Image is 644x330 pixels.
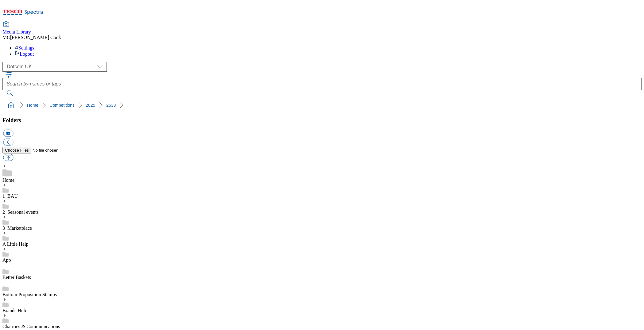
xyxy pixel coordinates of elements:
nav: breadcrumb [2,99,642,111]
a: 2_Seasonal events [2,209,39,215]
a: Better Baskets [2,275,31,280]
a: Home [2,177,14,183]
a: Settings [15,45,34,50]
a: 1_BAU [2,193,18,199]
a: Bottom Proposition Stamps [2,292,57,297]
span: [PERSON_NAME] Cook [10,35,61,40]
a: 3_Marketplace [2,225,32,231]
a: 2533 [106,103,116,108]
input: Search by names or tags [2,78,642,90]
h3: Folders [2,117,642,124]
a: home [6,100,16,110]
a: Home [27,103,38,108]
span: MC [2,35,10,40]
a: App [2,257,11,263]
a: Brands Hub [2,308,26,313]
span: Media Library [2,29,31,34]
a: Charities & Communications [2,324,60,329]
a: A Little Help [2,241,28,247]
a: Media Library [2,22,31,35]
a: 2025 [86,103,95,108]
a: Competitions [49,103,75,108]
a: Logout [15,51,34,57]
